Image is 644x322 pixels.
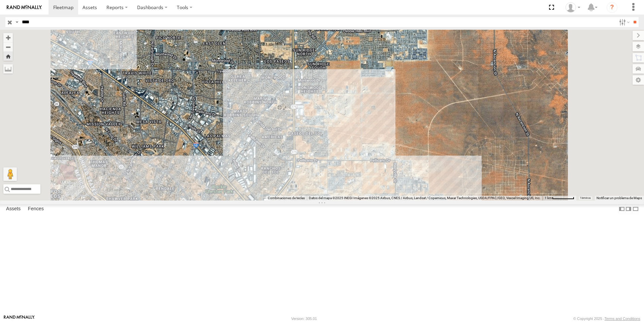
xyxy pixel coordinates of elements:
[597,196,642,200] a: Notificar un problema de Maps
[3,52,13,61] button: Zoom Home
[3,64,13,74] label: Measure
[3,204,24,214] label: Assets
[543,196,576,200] button: Escala del mapa: 1 km por 62 píxeles
[4,315,35,322] a: Visit our Website
[3,167,17,181] button: Arrastra al hombrecito al mapa para abrir Street View
[3,33,13,42] button: Zoom in
[605,317,640,321] a: Terms and Conditions
[268,196,305,200] button: Combinaciones de teclas
[633,75,644,85] label: Map Settings
[616,17,631,27] label: Search Filter Options
[563,2,583,12] div: Zulma Brisa Rios
[291,317,317,321] div: Version: 305.01
[545,196,552,200] span: 1 km
[625,204,632,214] label: Dock Summary Table to the Right
[573,317,640,321] div: © Copyright 2025 -
[7,5,42,10] img: rand-logo.svg
[632,204,639,214] label: Hide Summary Table
[25,204,47,214] label: Fences
[14,17,20,27] label: Search Query
[618,204,625,214] label: Dock Summary Table to the Left
[3,42,13,52] button: Zoom out
[607,2,617,13] i: ?
[309,196,541,200] span: Datos del mapa ©2025 INEGI Imágenes ©2025 Airbus, CNES / Airbus, Landsat / Copernicus, Maxar Tech...
[580,197,591,199] a: Términos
